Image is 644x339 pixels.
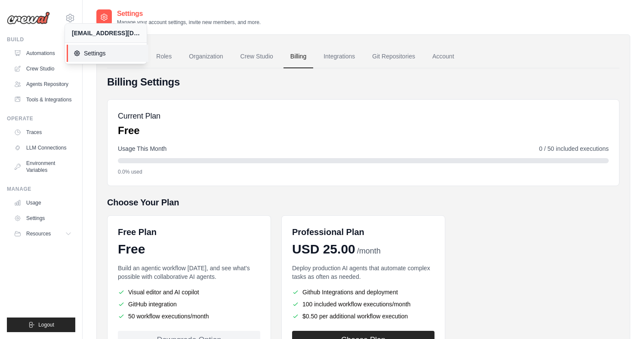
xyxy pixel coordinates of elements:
span: Resources [26,230,51,237]
span: USD 25.00 [292,241,355,257]
div: [EMAIL_ADDRESS][DOMAIN_NAME] [72,29,140,37]
a: Usage [10,196,75,210]
p: Manage your account settings, invite new members, and more. [117,19,261,26]
li: 50 workflow executions/month [118,312,260,321]
button: Resources [10,227,75,241]
a: Crew Studio [10,62,75,76]
span: /month [357,245,381,257]
span: 0.0% used [118,168,142,175]
a: Tools & Integrations [10,93,75,107]
a: LLM Connections [10,141,75,155]
li: 100 included workflow executions/month [292,300,434,308]
a: Settings [10,211,75,225]
a: Git Repositories [365,45,422,68]
a: Integrations [317,45,362,68]
li: Visual editor and AI copilot [118,288,260,296]
li: GitHub integration [118,300,260,308]
h5: Current Plan [118,110,160,122]
div: Operate [7,115,75,122]
img: Logo [7,12,50,24]
h5: Choose Your Plan [107,196,619,208]
a: Crew Studio [234,45,280,68]
p: Build an agentic workflow [DATE], and see what's possible with collaborative AI agents. [118,264,260,281]
span: Usage This Month [118,144,166,153]
button: Logout [7,318,75,332]
a: Agents Repository [10,77,75,91]
h6: Professional Plan [292,226,364,238]
div: Free [118,241,260,257]
li: $0.50 per additional workflow execution [292,312,434,321]
a: Billing [283,45,313,68]
p: Deploy production AI agents that automate complex tasks as often as needed. [292,264,434,281]
div: Manage [7,186,75,192]
a: Organization [182,45,230,68]
p: Free [118,124,160,137]
li: Github Integrations and deployment [292,288,434,296]
div: Build [7,36,75,43]
a: Account [425,45,461,68]
span: 0 / 50 included executions [539,144,609,153]
a: Environment Variables [10,156,75,177]
span: Logout [38,321,54,328]
a: Roles [149,45,179,68]
a: Settings [67,45,148,62]
iframe: Chat Widget [601,298,644,339]
span: Settings [74,49,142,58]
a: Traces [10,125,75,139]
a: Automations [10,46,75,60]
h6: Free Plan [118,226,157,238]
h4: Billing Settings [107,75,619,89]
h2: Settings [117,9,261,19]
